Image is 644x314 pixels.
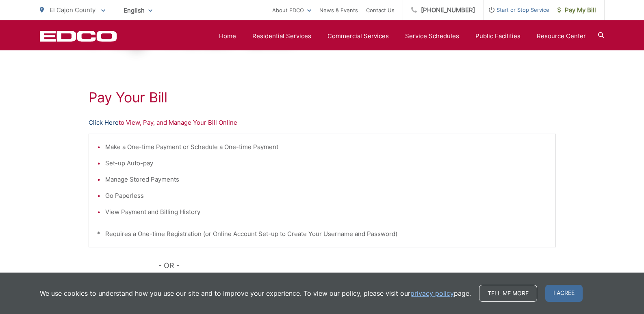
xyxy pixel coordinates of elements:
[50,6,95,14] span: El Cajon County
[40,30,117,42] a: EDCD logo. Return to the homepage.
[410,288,454,298] a: privacy policy
[105,142,547,152] li: Make a One-time Payment or Schedule a One-time Payment
[475,31,520,41] a: Public Facilities
[272,5,311,15] a: About EDCO
[479,285,537,302] a: Tell me more
[40,288,471,298] p: We use cookies to understand how you use our site and to improve your experience. To view our pol...
[89,118,556,128] p: to View, Pay, and Manage Your Bill Online
[327,31,389,41] a: Commercial Services
[105,175,547,184] li: Manage Stored Payments
[89,118,119,128] a: Click Here
[537,31,586,41] a: Resource Center
[89,89,556,106] h1: Pay Your Bill
[366,5,395,15] a: Contact Us
[158,260,556,272] p: - OR -
[219,31,236,41] a: Home
[319,5,358,15] a: News & Events
[117,3,158,17] span: English
[105,207,547,217] li: View Payment and Billing History
[105,158,547,168] li: Set-up Auto-pay
[97,229,547,239] p: * Requires a One-time Registration (or Online Account Set-up to Create Your Username and Password)
[405,31,459,41] a: Service Schedules
[252,31,311,41] a: Residential Services
[557,5,596,15] span: Pay My Bill
[105,191,547,201] li: Go Paperless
